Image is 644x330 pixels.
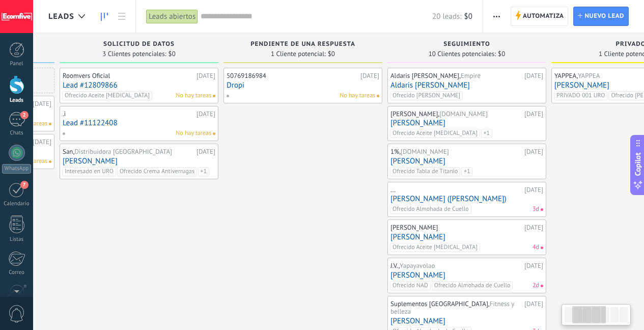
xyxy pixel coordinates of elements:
a: [PERSON_NAME] ([PERSON_NAME]) [390,195,543,203]
span: 2 [20,111,29,119]
span: $0 [498,51,505,57]
div: Listas [2,236,32,243]
div: Pendiente de una respuesta [229,41,377,49]
div: 50769186984 [227,72,358,80]
a: Automatiza [511,7,569,26]
span: No hay tareas [340,91,375,100]
div: [DATE] [33,100,51,108]
span: No hay nada asignado [377,95,379,97]
span: $0 [464,12,472,21]
span: Automatiza [523,7,564,25]
div: [DATE] [33,138,51,146]
span: $0 [328,51,335,57]
span: Tareas caducadas [541,208,543,211]
span: No hay nada asignado [49,160,51,163]
a: Lead #12809866 [63,81,215,90]
div: Suplementos [GEOGRAPHIC_DATA], [390,300,522,316]
span: Fitness y belleza [390,299,514,316]
div: Aldaris [PERSON_NAME], [390,72,522,80]
div: [DATE] [524,110,543,118]
span: No hay nada asignado [213,132,215,135]
span: Ofrecido Aceite [MEDICAL_DATA] [390,243,480,252]
div: J.V., [390,262,522,270]
span: Tareas caducadas [541,246,543,249]
span: Interesado en URO [62,167,116,176]
span: YAPPEA [578,71,600,80]
span: [DOMAIN_NAME] [401,147,449,156]
span: No hay nada asignado [213,95,215,97]
a: [PERSON_NAME] [390,271,543,280]
span: Distribuidora [GEOGRAPHIC_DATA] [74,147,172,156]
div: Roomvers Oficial [63,72,194,80]
span: 1 Cliente potencial: [271,51,326,57]
div: [DATE] [524,300,543,316]
div: [PERSON_NAME], [390,110,522,118]
span: 2d [533,281,539,290]
div: [DATE] [524,186,543,194]
div: WhatsApp [2,164,31,174]
span: Nuevo lead [584,7,624,25]
span: 3d [533,205,539,214]
div: [DATE] [524,262,543,270]
button: Más [489,7,504,26]
span: Pendiente de una respuesta [250,41,355,48]
a: [PERSON_NAME] [390,119,543,127]
div: [DATE] [524,72,543,80]
div: San, [63,148,194,156]
a: Lista [113,7,130,26]
span: No hay tareas [176,129,211,138]
div: [DATE] [197,110,215,118]
div: Leads [2,97,32,104]
a: [PERSON_NAME] [63,157,215,166]
div: 1%, [390,148,522,156]
span: $0 [169,51,176,57]
span: 3 Clientes potenciales: [102,51,166,57]
span: Seguimiento [443,41,490,48]
div: Seguimiento [393,41,541,49]
span: No hay tareas [176,91,211,100]
span: Solicitud de datos [103,41,175,48]
div: [DATE] [360,72,379,80]
a: Dropi [227,81,379,90]
span: [DOMAIN_NAME] [439,109,488,118]
a: Lead #11122408 [63,119,215,127]
span: No hay nada asignado [49,123,51,125]
span: Tareas caducadas [541,285,543,287]
span: Ofrecido NAD [390,281,431,290]
a: [PERSON_NAME] [390,233,543,241]
div: [DATE] [524,224,543,232]
span: 4d [533,243,539,252]
div: Leads abiertos [146,9,198,24]
span: Copilot [633,153,643,176]
div: Solicitud de datos [65,41,213,49]
span: Empire [461,71,481,80]
div: Chats [2,130,32,136]
a: Leads [96,7,113,26]
span: 20 leads: [432,12,461,21]
span: 10 Clientes potenciales: [429,51,496,57]
div: [DATE] [197,72,215,80]
div: ... [390,186,522,194]
a: Nuevo lead [573,7,629,26]
span: Leads [48,12,74,21]
div: [DATE] [197,148,215,156]
span: Ofrecido Crema Antiverrugas [117,167,197,176]
div: Calendario [2,201,32,207]
a: Aldaris [PERSON_NAME] [390,81,543,90]
div: Correo [2,269,32,276]
div: [DATE] [524,148,543,156]
span: PRIVADO 001 URO [554,91,607,100]
span: Ofrecido Aceite [MEDICAL_DATA] [390,129,480,138]
a: [PERSON_NAME] [390,317,543,325]
span: Ofrecido Almohada de Cuello [432,281,513,290]
span: Ofrecido Almohada de Cuello [390,205,471,214]
span: Ofrecido [PERSON_NAME] [390,91,463,100]
div: .i [63,110,194,118]
span: Ofrecido Aceite [MEDICAL_DATA] [62,91,152,100]
a: [PERSON_NAME] [390,157,543,166]
span: 7 [20,181,29,189]
div: Panel [2,61,32,67]
span: Ofrecido Tabla de Titanio [390,167,460,176]
span: Yapayavolao [400,261,435,270]
div: [PERSON_NAME] [390,224,522,232]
